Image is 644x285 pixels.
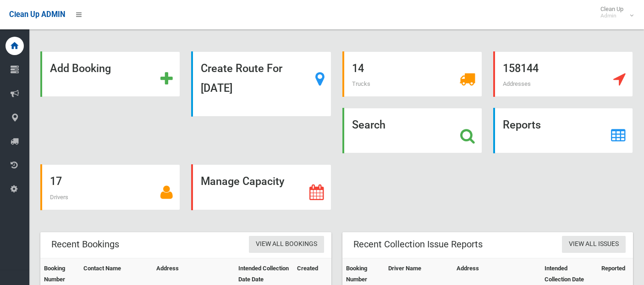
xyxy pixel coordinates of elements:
header: Recent Bookings [40,235,130,253]
strong: 14 [352,62,364,75]
strong: 158144 [503,62,539,75]
strong: Manage Capacity [201,175,284,188]
span: Addresses [503,80,531,87]
strong: Create Route For [DATE] [201,62,282,95]
strong: Reports [503,118,541,131]
span: Clean Up [596,6,633,19]
span: Clean Up ADMIN [9,10,65,19]
strong: Search [352,118,385,131]
a: Manage Capacity [191,164,331,210]
small: Admin [600,12,623,19]
a: Search [342,108,482,153]
a: View All Bookings [249,236,324,253]
a: 17 Drivers [40,164,180,210]
a: Create Route For [DATE] [191,51,331,117]
a: Add Booking [40,51,180,97]
a: 14 Trucks [342,51,482,97]
header: Recent Collection Issue Reports [342,235,494,253]
strong: Add Booking [50,62,111,75]
strong: 17 [50,175,62,188]
span: Drivers [50,194,68,201]
a: View All Issues [562,236,626,253]
span: Trucks [352,80,370,87]
a: 158144 Addresses [493,51,633,97]
a: Reports [493,108,633,153]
